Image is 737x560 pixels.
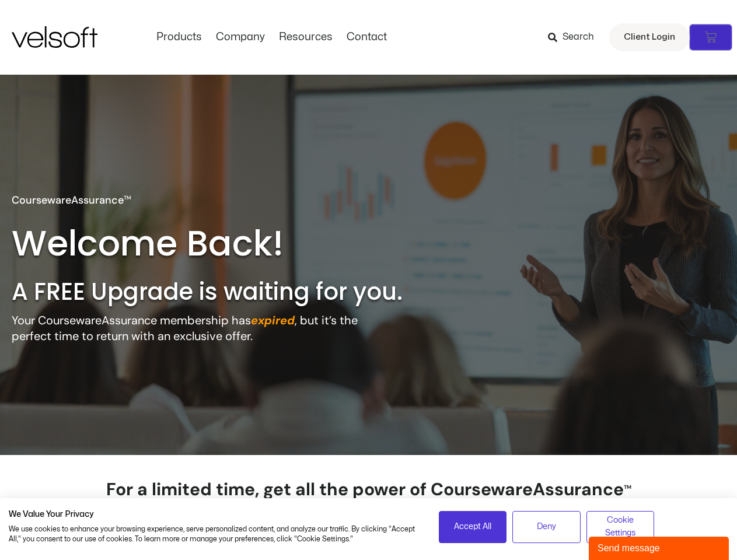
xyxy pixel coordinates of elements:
button: Accept all cookies [439,511,507,543]
a: CompanyMenu Toggle [209,31,272,44]
img: Velsoft Training Materials [12,26,97,48]
span: Deny [537,520,556,533]
a: ProductsMenu Toggle [149,31,209,44]
strong: expired [251,313,295,328]
strong: For a limited time, get all the power of CoursewareAssurance [106,478,631,523]
nav: Menu [149,31,394,44]
button: Deny all cookies [512,511,581,543]
h2: A FREE Upgrade is waiting for you. [12,276,452,307]
p: Your CoursewareAssurance membership has , but it’s the perfect time to return with an exclusive o... [12,313,371,344]
span: Search [563,30,594,45]
a: Client Login [609,23,690,51]
p: We use cookies to enhance your browsing experience, serve personalized content, and analyze our t... [9,524,421,544]
a: ContactMenu Toggle [340,31,394,44]
a: Search [548,27,602,47]
span: Cookie Settings [594,514,647,540]
p: CoursewareAssurance [12,192,131,208]
span: Accept All [454,520,491,533]
span: TM [624,484,631,491]
a: ResourcesMenu Toggle [272,31,340,44]
h2: Welcome Back! [12,220,302,266]
h2: We Value Your Privacy [9,509,421,520]
span: TM [124,194,131,201]
iframe: chat widget [589,534,731,560]
span: Client Login [624,30,675,45]
button: Adjust cookie preferences [586,511,655,543]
